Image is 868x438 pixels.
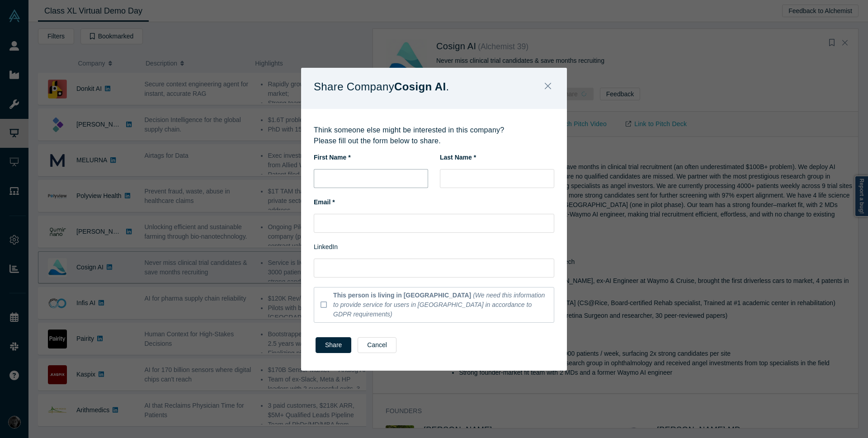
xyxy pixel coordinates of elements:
[333,292,471,299] b: This person is living in [GEOGRAPHIC_DATA]
[314,242,338,252] label: LinkedIn
[314,125,554,146] p: Think someone else might be interested in this company? Please fill out the form below to share.
[316,337,351,353] button: Share
[440,154,476,161] strong: Last Name *
[314,198,335,206] strong: Email *
[358,337,396,353] button: Cancel
[394,80,446,93] strong: Cosign AI
[333,292,545,318] i: (We need this information to provide service for users in [GEOGRAPHIC_DATA] in accordance to GDPR...
[314,77,449,96] p: Share Company .
[314,154,351,161] strong: First Name *
[538,77,557,97] button: Close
